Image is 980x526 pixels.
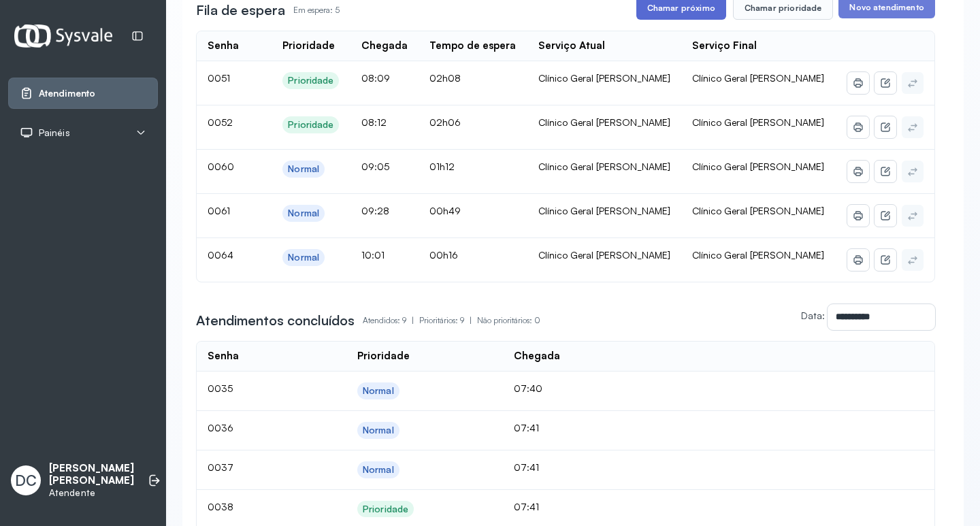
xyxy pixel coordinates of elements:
span: Atendimento [39,88,95,99]
div: Clínico Geral [PERSON_NAME] [538,249,671,261]
span: 08:09 [361,72,390,84]
p: Atendidos: 9 [363,311,419,330]
div: Chegada [514,350,560,363]
div: Clínico Geral [PERSON_NAME] [538,205,671,217]
span: 0035 [208,382,233,394]
span: 07:41 [514,422,539,433]
span: | [470,315,472,325]
p: Não prioritários: 0 [477,311,540,330]
span: 09:05 [361,161,389,172]
span: 0051 [208,72,230,84]
h3: Fila de espera [196,1,285,20]
a: Atendimento [20,86,146,100]
span: Clínico Geral [PERSON_NAME] [692,205,824,216]
div: Senha [208,39,239,52]
div: Prioridade [288,119,333,131]
h3: Atendimentos concluídos [196,311,355,330]
span: 0052 [208,116,233,128]
div: Serviço Final [692,39,757,52]
span: 08:12 [361,116,387,128]
div: Normal [288,163,319,175]
div: Prioridade [288,75,333,86]
span: 0038 [208,501,233,512]
span: 07:41 [514,501,539,512]
span: 07:40 [514,382,542,394]
span: 02h06 [429,116,461,128]
p: Em espera: 5 [293,1,340,20]
img: Logotipo do estabelecimento [14,24,112,47]
span: 0061 [208,205,230,216]
p: Prioritários: 9 [419,311,477,330]
span: | [412,315,414,325]
span: 0036 [208,422,233,433]
div: Clínico Geral [PERSON_NAME] [538,116,671,129]
div: Tempo de espera [429,39,516,52]
span: 0060 [208,161,234,172]
div: Chegada [361,39,408,52]
div: Serviço Atual [538,39,605,52]
span: Clínico Geral [PERSON_NAME] [692,72,824,84]
span: Clínico Geral [PERSON_NAME] [692,161,824,172]
div: Normal [288,252,319,263]
span: 10:01 [361,249,385,261]
div: Normal [363,385,394,397]
span: Clínico Geral [PERSON_NAME] [692,249,824,261]
div: Normal [363,464,394,476]
span: 0064 [208,249,233,261]
span: 00h16 [429,249,458,261]
span: 02h08 [429,72,461,84]
label: Data: [801,310,825,321]
span: 0037 [208,461,233,473]
div: Normal [288,208,319,219]
p: Atendente [49,487,134,499]
span: Painéis [39,127,70,139]
div: Prioridade [357,350,410,363]
div: Prioridade [363,504,408,515]
div: Senha [208,350,239,363]
div: Clínico Geral [PERSON_NAME] [538,72,671,84]
span: 00h49 [429,205,461,216]
span: 01h12 [429,161,455,172]
p: [PERSON_NAME] [PERSON_NAME] [49,462,134,488]
span: 09:28 [361,205,389,216]
div: Prioridade [282,39,335,52]
span: 07:41 [514,461,539,473]
div: Normal [363,425,394,436]
span: Clínico Geral [PERSON_NAME] [692,116,824,128]
div: Clínico Geral [PERSON_NAME] [538,161,671,173]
